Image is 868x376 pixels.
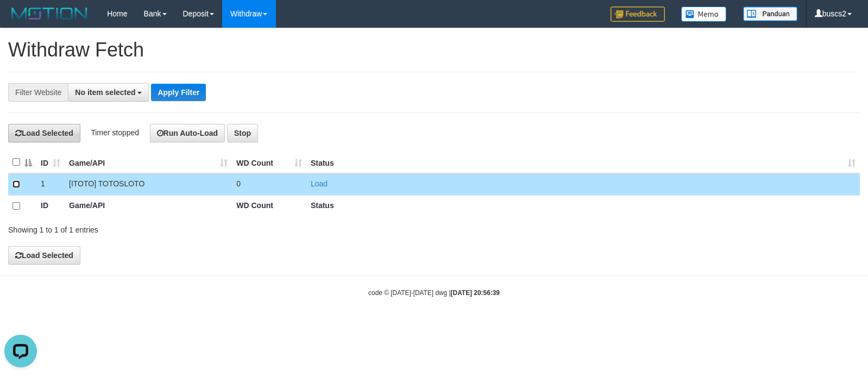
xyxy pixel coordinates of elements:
th: Status [306,195,860,217]
img: MOTION_logo.png [8,5,91,22]
div: Filter Website [8,83,68,102]
small: code © [DATE]-[DATE] dwg | [368,289,500,297]
th: Game/API [65,195,232,217]
th: Game/API: activate to sort column ascending [65,152,232,173]
td: 1 [36,173,65,196]
span: Timer stopped [91,128,139,137]
span: 0 [236,179,241,188]
img: Feedback.jpg [611,7,665,22]
button: No item selected [68,83,149,102]
th: WD Count: activate to sort column ascending [232,152,306,173]
div: Showing 1 to 1 of 1 entries [8,220,354,235]
button: Open LiveChat chat widget [4,4,37,37]
td: [ITOTO] TOTOSLOTO [65,173,232,196]
button: Run Auto-Load [150,124,225,142]
button: Stop [227,124,258,142]
th: ID [36,195,65,217]
span: No item selected [75,88,135,97]
a: Load [311,179,328,188]
th: Status: activate to sort column ascending [306,152,860,173]
button: Load Selected [8,124,80,142]
th: WD Count [232,195,306,217]
button: Load Selected [8,246,80,265]
img: Button%20Memo.svg [681,7,727,22]
button: Apply Filter [151,84,206,101]
img: panduan.png [743,7,797,21]
strong: [DATE] 20:56:39 [451,289,500,297]
h1: Withdraw Fetch [8,39,860,61]
th: ID: activate to sort column ascending [36,152,65,173]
